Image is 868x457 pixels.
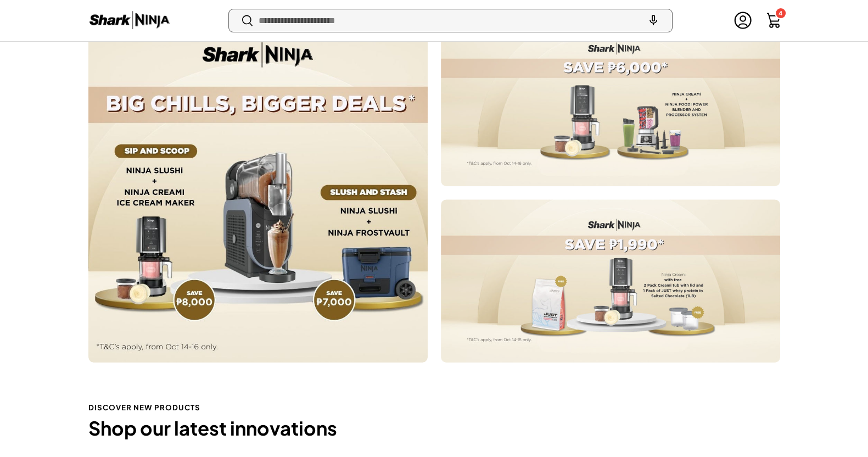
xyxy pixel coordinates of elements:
[88,416,337,441] span: Shop our latest innovations
[88,10,171,31] img: Shark Ninja Philippines
[88,402,200,413] span: DISCOVER NEW PRODUCTS
[779,10,782,18] span: 4
[636,9,671,33] speech-search-button: Search by voice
